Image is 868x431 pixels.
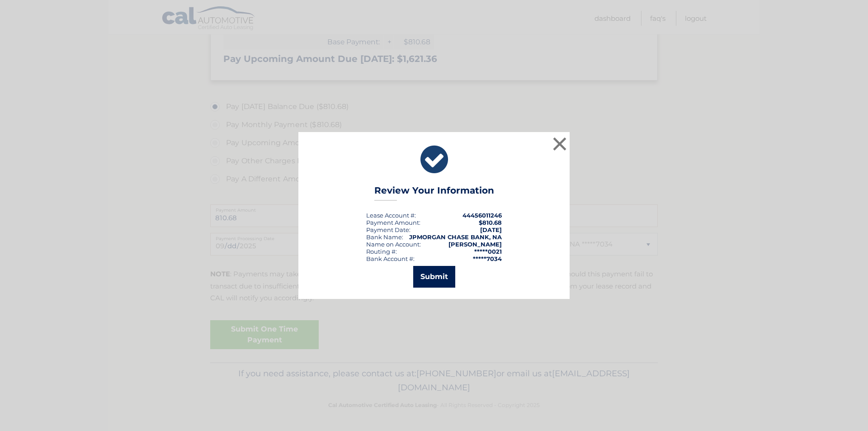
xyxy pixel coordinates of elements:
div: : [366,226,410,233]
div: Lease Account #: [366,212,416,219]
span: Payment Date [366,226,409,233]
button: × [551,135,569,153]
div: Name on Account: [366,241,421,248]
strong: JPMORGAN CHASE BANK, NA [409,233,502,241]
span: [DATE] [480,226,502,233]
div: Bank Account #: [366,255,415,262]
div: Payment Amount: [366,219,420,226]
h3: Review Your Information [374,185,494,201]
span: $810.68 [479,219,502,226]
button: Submit [413,266,455,288]
div: Bank Name: [366,233,403,241]
div: Routing #: [366,248,397,255]
strong: [PERSON_NAME] [448,241,502,248]
strong: 44456011246 [462,212,502,219]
